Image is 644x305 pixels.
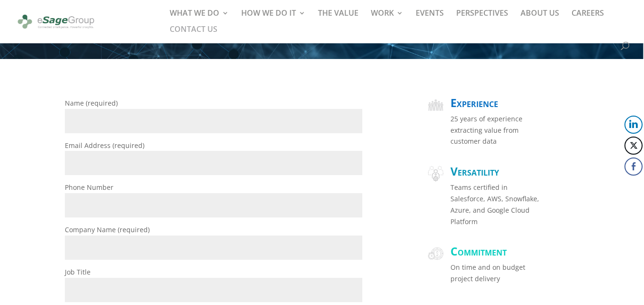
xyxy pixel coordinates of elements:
input: Email Address (required) [65,151,362,175]
a: WHAT WE DO [170,10,229,26]
a: THE VALUE [318,10,358,26]
input: Company Name (required) [65,236,362,260]
a: HOW WE DO IT [241,10,306,26]
label: Email Address (required) [65,141,362,168]
label: Job Title [65,267,362,295]
a: CAREERS [572,10,604,26]
button: Facebook Share [624,157,643,176]
button: LinkedIn Share [624,116,643,134]
input: Job Title [65,278,362,302]
a: CONTACT US [170,26,217,42]
label: Phone Number [65,183,362,210]
a: ABOUT US [521,10,559,26]
button: Twitter Share [624,137,643,155]
p: 25 years of experience extracting value from customer data [450,113,542,147]
input: Phone Number [65,193,362,217]
input: Name (required) [65,109,362,133]
img: eSage Group [16,11,96,33]
p: Teams certified in Salesforce, AWS, Snowflake, Azure, and Google Cloud Platform [450,182,542,227]
a: EVENTS [416,10,444,26]
p: On time and on budget project delivery [450,262,542,285]
span: Experience [450,95,498,110]
a: PERSPECTIVES [456,10,508,26]
label: Company Name (required) [65,225,362,252]
a: WORK [371,10,403,26]
span: Versatility [450,164,499,179]
span: Commitment [450,244,507,259]
label: Name (required) [65,98,362,126]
